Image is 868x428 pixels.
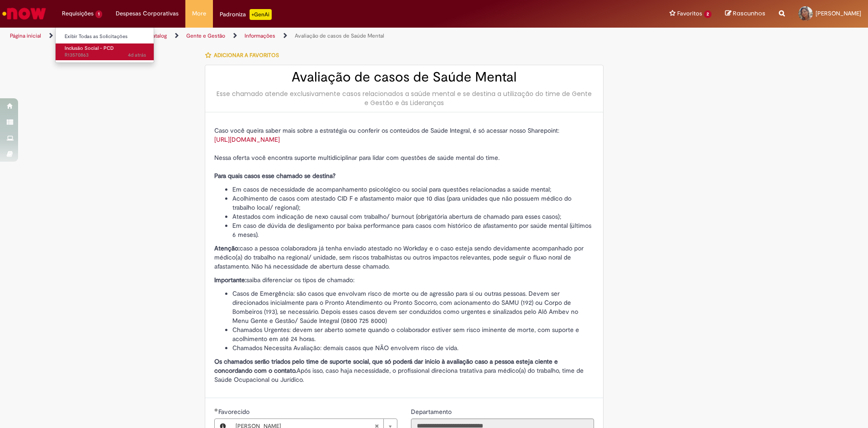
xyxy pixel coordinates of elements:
[214,408,218,412] span: Obrigatório Preenchido
[250,9,272,20] p: +GenAi
[232,185,594,194] li: Em casos de necessidade de acompanhamento psicológico ou social para questões relacionadas a saúd...
[220,9,272,20] div: Padroniza
[186,32,225,39] a: Gente e Gestão
[56,32,155,42] a: Exibir Todas as Solicitações
[205,46,284,65] button: Adicionar a Favoritos
[245,32,275,39] a: Informações
[214,276,246,284] strong: Importante:
[218,408,251,416] span: Necessários - Favorecido
[725,10,765,18] a: Rascunhos
[7,28,572,44] ul: Trilhas de página
[1,5,47,23] img: ServiceNow
[62,9,94,18] span: Requisições
[10,32,41,39] a: Página inicial
[95,10,102,18] span: 1
[411,408,453,416] span: Somente leitura - Departamento
[55,27,154,63] ul: Requisições
[232,194,594,212] li: Acolhimento de casos com atestado CID F e afastamento maior que 10 dias (para unidades que não po...
[214,275,594,284] p: saiba diferenciar os tipos de chamado:
[214,52,279,59] span: Adicionar a Favoritos
[816,10,861,17] span: [PERSON_NAME]
[295,32,384,39] a: Avaliação de casos de Saúde Mental
[128,52,146,58] time: 26/09/2025 14:34:30
[116,9,179,18] span: Despesas Corporativas
[411,407,453,416] label: Somente leitura - Departamento
[128,52,146,58] span: 4d atrás
[65,52,146,59] span: R13570863
[214,70,594,85] h2: Avaliação de casos de Saúde Mental
[677,9,702,18] span: Favoritos
[214,135,280,144] a: [URL][DOMAIN_NAME]
[65,45,114,52] span: Inclusão Social - PCD
[733,9,765,18] span: Rascunhos
[214,244,240,252] strong: Atenção:
[214,357,558,375] strong: Os chamados serão triados pelo time de suporte social, que só poderá dar inicio à avaliação caso ...
[232,289,594,325] li: Casos de Emergência: são casos que envolvam risco de morte ou de agressão para si ou outras pesso...
[214,244,594,271] p: caso a pessoa colaboradora já tenha enviado atestado no Workday e o caso esteja sendo devidamente...
[232,325,594,343] li: Chamados Urgentes: devem ser aberto somete quando o colaborador estiver sem risco iminente de mor...
[214,172,335,180] strong: Para quais casos esse chamado se destina?
[214,126,594,180] p: Caso você queira saber mais sobre a estratégia ou conferir os conteúdos de Saúde Integral, é só a...
[56,43,155,60] a: Aberto R13570863 : Inclusão Social - PCD
[214,89,594,107] div: Esse chamado atende exclusivamente casos relacionados a saúde mental e se destina a utilização do...
[232,343,594,352] li: Chamados Necessita Avaliação: demais casos que NÃO envolvem risco de vida.
[704,10,712,18] span: 2
[232,221,594,239] li: Em caso de dúvida de desligamento por baixa performance para casos com histórico de afastamento p...
[192,9,206,18] span: More
[232,212,594,221] li: Atestados com indicação de nexo causal com trabalho/ burnout (obrigatória abertura de chamado par...
[214,357,594,384] p: Após isso, caso haja necessidade, o profissional direciona tratativa para médico(a) do trabalho, ...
